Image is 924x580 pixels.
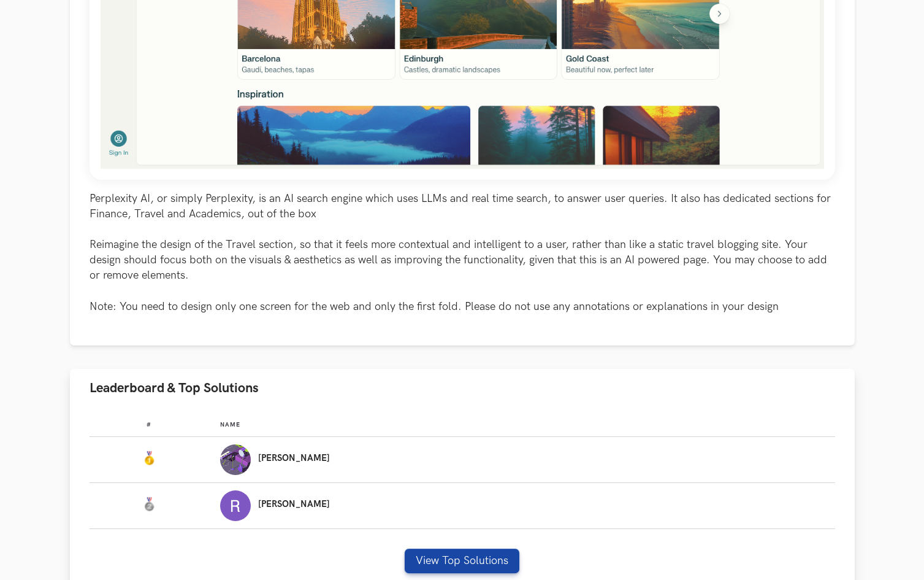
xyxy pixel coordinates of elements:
p: [PERSON_NAME] [258,454,330,463]
p: Perplexity AI, or simply Perplexity, is an AI search engine which uses LLMs and real time search,... [90,191,835,315]
span: Name [220,421,240,428]
span: Leaderboard & Top Solutions [90,380,259,396]
button: Leaderboard & Top Solutions [70,369,855,408]
p: [PERSON_NAME] [258,500,330,509]
span: # [147,421,151,428]
img: Silver Medal [142,497,156,512]
img: Profile photo [220,490,251,521]
button: View Top Solutions [405,549,519,573]
img: Profile photo [220,444,251,475]
table: Leaderboard [90,411,835,529]
img: Gold Medal [142,451,156,466]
